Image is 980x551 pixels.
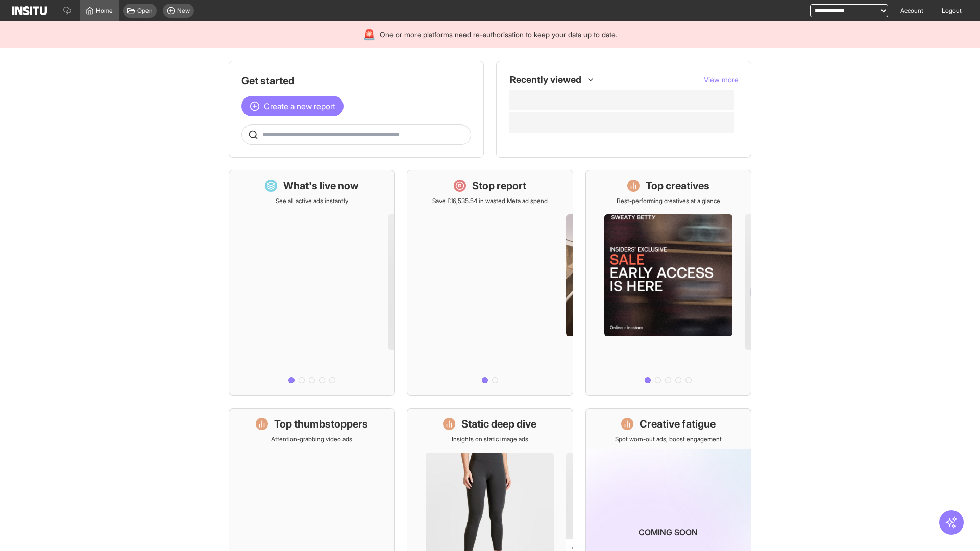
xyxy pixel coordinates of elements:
[461,417,536,431] h1: Static deep dive
[585,170,751,396] a: Top creativesBest-performing creatives at a glance
[363,28,376,42] div: 🚨
[646,179,709,193] h1: Top creatives
[380,30,617,40] span: One or more platforms need re-authorisation to keep your data up to date.
[271,435,352,443] p: Attention-grabbing video ads
[704,75,739,84] span: View more
[274,417,368,431] h1: Top thumbstoppers
[452,435,528,443] p: Insights on static image ads
[276,197,348,205] p: See all active ads instantly
[96,7,113,15] span: Home
[12,6,47,15] img: Logo
[704,74,739,85] button: View more
[283,179,359,193] h1: What's live now
[137,7,153,15] span: Open
[432,197,548,205] p: Save £16,535.54 in wasted Meta ad spend
[617,197,720,205] p: Best-performing creatives at a glance
[229,170,395,396] a: What's live nowSee all active ads instantly
[241,73,471,88] h1: Get started
[241,96,344,116] button: Create a new report
[472,179,526,193] h1: Stop report
[177,7,190,15] span: New
[407,170,573,396] a: Stop reportSave £16,535.54 in wasted Meta ad spend
[264,100,335,112] span: Create a new report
